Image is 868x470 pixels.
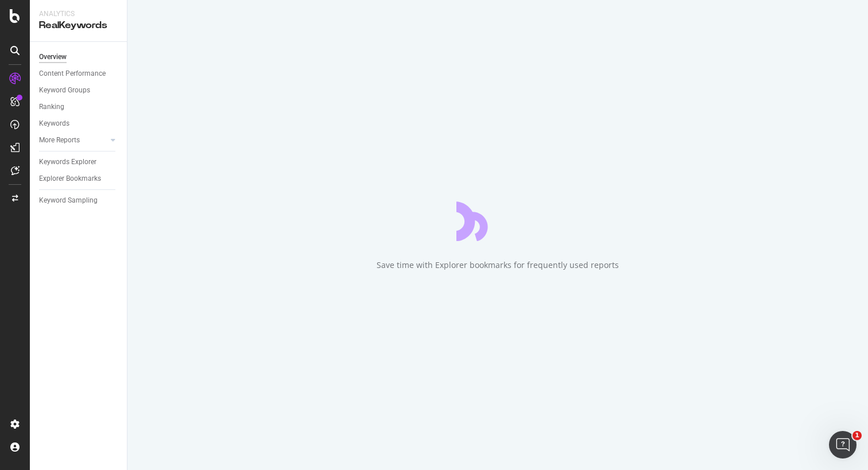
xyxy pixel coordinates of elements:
div: Keyword Sampling [39,195,98,207]
div: Keyword Groups [39,84,90,96]
div: Save time with Explorer bookmarks for frequently used reports [377,259,619,271]
a: Keywords [39,118,119,130]
div: Keywords [39,118,69,130]
div: Explorer Bookmarks [39,173,101,185]
div: Content Performance [39,68,106,80]
div: Ranking [39,101,64,113]
div: animation [456,200,539,241]
span: 1 [852,431,862,440]
div: Overview [39,51,67,63]
div: Analytics [39,9,118,19]
div: RealKeywords [39,19,118,32]
div: More Reports [39,134,80,146]
a: More Reports [39,134,107,146]
a: Keyword Groups [39,84,119,96]
a: Overview [39,51,119,63]
a: Explorer Bookmarks [39,173,119,185]
a: Ranking [39,101,119,113]
a: Content Performance [39,68,119,80]
a: Keywords Explorer [39,156,119,168]
div: Keywords Explorer [39,156,96,168]
a: Keyword Sampling [39,195,119,207]
iframe: Intercom live chat [829,431,857,459]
